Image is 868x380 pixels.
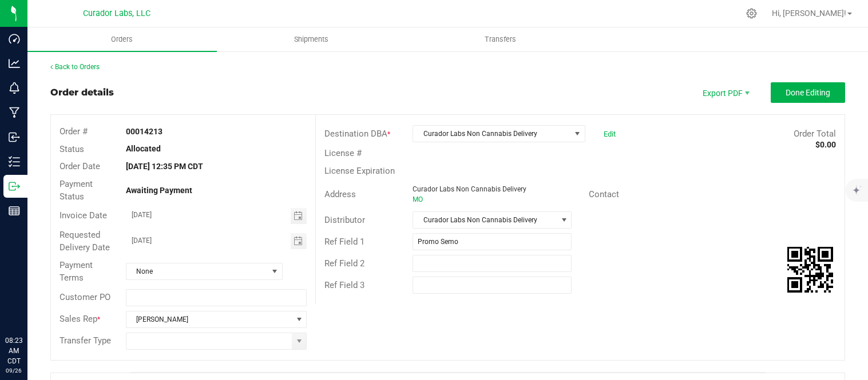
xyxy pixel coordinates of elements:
inline-svg: Analytics [9,58,20,69]
span: Status [60,144,84,154]
inline-svg: Dashboard [9,33,20,45]
inline-svg: Monitoring [9,82,20,94]
inline-svg: Manufacturing [9,107,20,118]
span: Requested Delivery Date [60,230,110,253]
p: 09/26 [5,366,22,375]
span: Curador Labs, LLC [83,9,150,18]
span: Curador Labs Non Cannabis Delivery [413,185,526,193]
span: Invoice Date [60,210,107,221]
span: Shipments [279,34,344,45]
span: Order Date [60,161,100,171]
span: MO [413,195,423,203]
span: Payment Terms [60,260,93,283]
strong: Awaiting Payment [126,186,192,195]
span: Address [324,189,356,199]
p: 08:23 AM CDT [5,335,22,366]
qrcode: 00014213 [787,247,833,293]
inline-svg: Reports [9,205,20,217]
span: License # [324,148,362,158]
span: Payment Status [60,179,93,202]
span: Contact [589,189,619,199]
span: None [126,263,268,279]
inline-svg: Outbound [9,181,20,192]
strong: Allocated [126,144,161,153]
a: Transfers [406,27,595,51]
span: [PERSON_NAME] [126,311,292,327]
li: Export PDF [691,82,759,103]
span: Orders [96,34,148,45]
span: Order # [60,126,88,137]
span: Distributor [324,215,365,225]
div: Order details [50,86,114,99]
a: Orders [27,27,217,51]
img: Scan me! [787,247,833,293]
inline-svg: Inventory [9,156,20,167]
span: License Expiration [324,166,395,176]
iframe: Resource center unread badge [34,287,47,301]
span: Destination DBA [324,129,387,139]
button: Done Editing [771,82,845,103]
span: Ref Field 1 [324,237,364,247]
inline-svg: Inbound [9,131,20,143]
iframe: Resource center [11,289,46,323]
span: Toggle calendar [291,233,307,249]
span: Done Editing [786,88,830,97]
span: Customer PO [60,292,110,302]
span: Ref Field 2 [324,258,364,269]
a: Back to Orders [50,63,100,71]
a: Shipments [217,27,406,51]
span: Toggle calendar [291,208,307,224]
span: Sales Rep [60,314,97,324]
span: Curador Labs Non Cannabis Delivery [413,212,557,228]
span: Transfers [469,34,532,45]
span: Order Total [794,129,836,139]
a: Edit [604,130,616,138]
strong: $0.00 [815,140,836,149]
strong: [DATE] 12:35 PM CDT [126,162,203,171]
span: Hi, [PERSON_NAME]! [772,9,846,18]
div: Manage settings [744,8,759,19]
strong: 00014213 [126,127,162,136]
span: Transfer Type [60,335,111,346]
span: Curador Labs Non Cannabis Delivery [413,126,570,142]
span: Ref Field 3 [324,280,364,290]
